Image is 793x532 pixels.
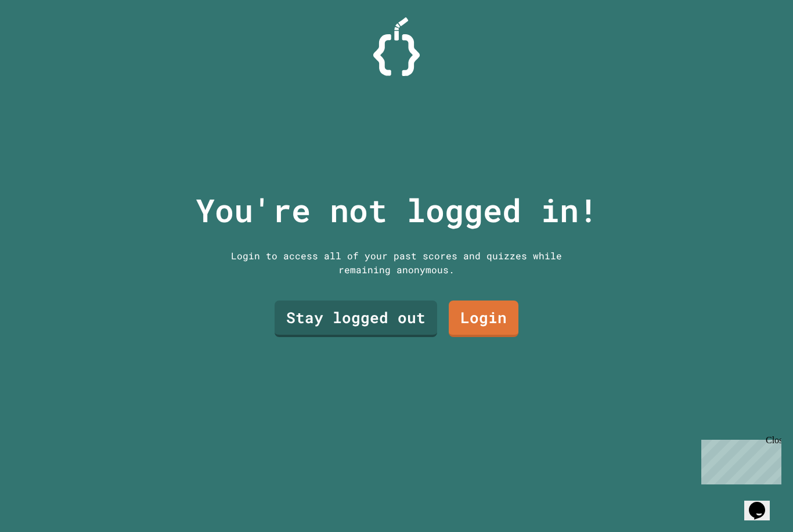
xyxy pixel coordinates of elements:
iframe: chat widget [744,486,781,520]
div: Chat with us now!Close [5,5,80,74]
p: You're not logged in! [196,186,598,234]
a: Login [449,301,518,337]
img: Logo.svg [373,17,420,76]
div: Login to access all of your past scores and quizzes while remaining anonymous. [222,249,571,277]
a: Stay logged out [275,301,437,337]
iframe: chat widget [697,435,781,484]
